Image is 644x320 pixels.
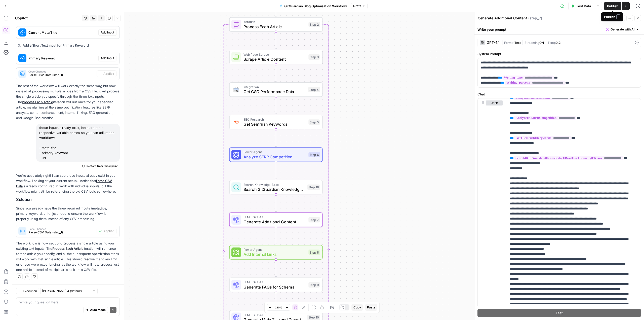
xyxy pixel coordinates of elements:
span: Primary Keyword [28,56,96,61]
div: Step 3 [308,54,320,60]
div: Copilot [15,16,80,21]
button: Copy [351,304,363,311]
div: Power AgentAdd Internal LinksStep 8 [229,245,323,259]
div: Write your prompt [474,24,644,34]
h2: Solution [16,197,120,202]
span: Streaming [525,41,539,45]
span: Parse CSV Data (step_1) [28,230,95,235]
strong: Add a Short Text input for Primary Keyword [23,43,89,47]
span: Test Data [576,4,591,9]
span: Paste [367,305,375,310]
span: Test [556,310,563,315]
span: 0.2 [556,41,560,45]
button: GitGuardian Blog Optimisation Workflow [277,2,350,10]
input: Claude Sonnet 4 (default) [42,289,90,294]
span: Search Knowledge Base [244,182,305,187]
span: Code Changes [28,228,95,230]
a: Parse CSV Data [16,179,112,188]
g: Edge from step_8 to step_9 [275,260,277,277]
span: | [521,40,525,45]
span: GitGuardian Blog Optimisation Workflow [284,4,347,9]
div: GPT-4.1 [487,41,500,44]
span: LLM · GPT-4.1 [244,215,306,219]
div: Step 2 [308,22,320,27]
div: IterationProcess Each ArticleStep 2 [229,17,323,32]
span: Applied [103,229,114,233]
span: Temp [548,41,556,45]
div: Web Page ScrapeScrape Article ContentStep 3 [229,50,323,64]
span: Power Agent [244,150,306,154]
p: The rest of the workflow will work exactly the same way, but now instead of processing multiple a... [16,83,120,121]
button: Add Input [98,29,116,36]
p: The workflow is now set up to process a single article using your existing text inputs. The itera... [16,241,120,273]
g: Edge from step_4 to step_5 [275,97,277,114]
button: Test Data [568,2,594,10]
span: Auto Mode [90,308,106,312]
button: Test [477,309,641,317]
div: those inputs already exist, here are their respective variable names so you can adjust the workfl... [36,124,120,162]
span: SEO Research [244,117,306,122]
div: Power AgentAnalyze SERP CompetitionStep 6 [229,148,323,162]
button: Publish [604,2,621,10]
div: LLM · GPT-4.1Generate FAQs for SchemaStep 9 [229,278,323,292]
span: Draft [353,4,361,8]
span: Copy [353,305,361,310]
textarea: Generate Additional Content [478,16,527,21]
span: Search GitGuardian Knowledge Base for Security Terms [244,186,305,192]
label: Chat [477,92,641,97]
span: Format [504,41,514,45]
p: You're absolutely right! I can see those inputs already exist in your workflow. Looking at your c... [16,173,120,194]
span: Iteration [244,19,306,24]
button: Applied [97,70,116,77]
img: google-search-console.svg [233,87,239,92]
a: Process Each Article [52,246,84,251]
span: Integration [244,84,306,89]
button: Applied [97,228,116,234]
button: Restore from Checkpoint [80,163,120,169]
span: | [544,40,548,45]
span: LLM · GPT-4.1 [244,312,305,317]
span: Restore from Checkpoint [87,164,118,168]
div: Step 18 [307,185,320,190]
span: Get Semrush Keywords [244,121,306,127]
span: Analyze SERP Competition [244,154,306,160]
button: Draft [351,3,368,9]
span: Applied [103,72,114,76]
span: Scrape Article Content [244,56,306,62]
span: Power Agent [244,247,306,252]
g: Edge from step_3 to step_4 [275,64,277,82]
div: user [478,98,503,315]
img: 8a3tdog8tf0qdwwcclgyu02y995m [233,119,239,125]
span: Add Internal Links [244,251,306,257]
span: Generate Additional Content [244,219,306,225]
span: 120% [275,305,282,309]
span: Get GSC Performance Data [244,89,306,95]
span: Add Input [101,30,114,35]
span: Code Changes [28,70,95,73]
span: Text [514,41,521,45]
g: Edge from step_2 to step_3 [275,32,277,49]
span: Add Input [101,56,114,60]
span: Web Page Scrape [244,52,306,57]
g: Edge from step_18 to step_7 [275,194,277,212]
div: Step 7 [308,217,320,223]
span: Execution [23,289,37,293]
button: Add Input [98,55,116,61]
span: Parse CSV Data (step_1) [28,73,95,77]
div: SEO ResearchGet Semrush KeywordsStep 5 [229,115,323,129]
span: Process Each Article [244,24,306,30]
button: Paste [365,304,377,311]
a: Process Each Article [22,100,53,104]
span: Generate with AI [611,27,634,32]
div: LLM · GPT-4.1Generate Additional ContentStep 7 [229,212,323,227]
div: Step 8 [308,250,320,255]
span: Publish [607,4,618,9]
span: Current Meta Title [28,30,96,35]
div: Step 6 [308,152,320,157]
span: ( step_7 ) [528,16,542,21]
div: Step 5 [308,119,320,125]
button: Generate with AI [604,26,641,33]
span: P [616,14,620,19]
button: Auto Mode [83,307,108,313]
button: Execution [16,288,39,294]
